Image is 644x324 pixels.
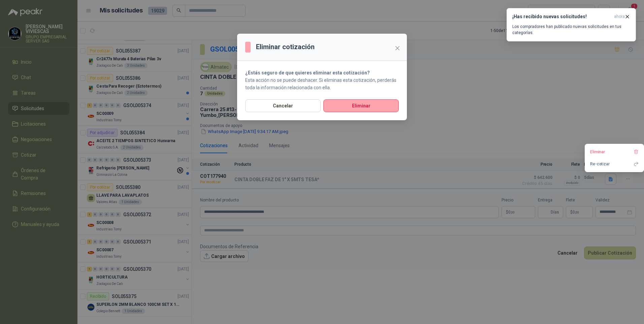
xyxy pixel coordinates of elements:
button: Close [392,43,403,54]
button: Eliminar [323,99,399,112]
p: Esta acción no se puede deshacer. Si eliminas esta cotización, perderás toda la información relac... [245,76,399,91]
h3: Eliminar cotización [256,42,315,52]
button: Cancelar [245,99,321,112]
span: close [395,45,400,51]
strong: ¿Estás seguro de que quieres eliminar esta cotización? [245,70,370,75]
